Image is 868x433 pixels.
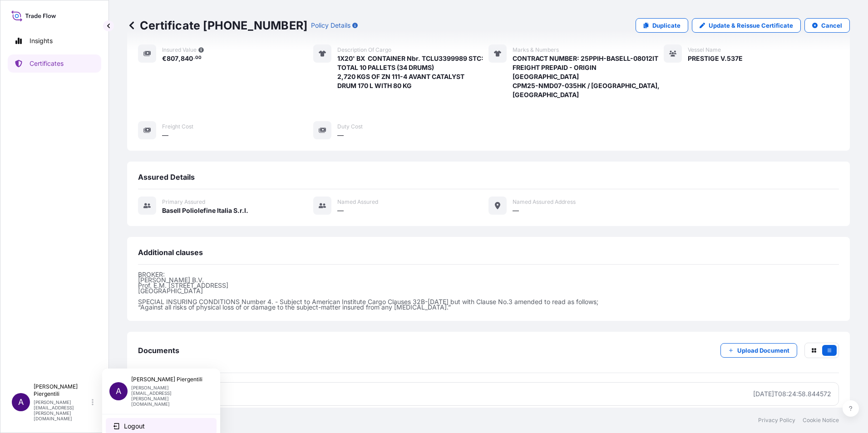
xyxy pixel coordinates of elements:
[127,18,307,33] p: Certificate [PHONE_NUMBER]
[138,172,195,182] span: Assured Details
[753,389,831,399] div: [DATE]T08:24:58.844572
[162,123,193,130] span: Freight Cost
[720,343,797,358] button: Upload Document
[803,417,839,424] a: Cookie Notice
[116,387,121,396] span: A
[195,56,202,59] span: 00
[337,131,344,140] span: —
[758,417,795,424] a: Privacy Policy
[30,59,64,68] p: Certificates
[181,55,193,62] span: 840
[8,32,101,50] a: Insights
[636,18,688,33] a: Duplicate
[167,55,178,62] span: 807
[124,422,145,431] span: Logout
[337,123,363,130] span: Duty Cost
[34,383,90,398] p: [PERSON_NAME] Piergentili
[193,56,195,59] span: .
[162,198,205,206] span: Primary assured
[337,206,344,215] span: —
[30,36,53,45] p: Insights
[138,272,839,310] p: BROKER: [PERSON_NAME] B.V. Prof. E.M. [STREET_ADDRESS] [GEOGRAPHIC_DATA] SPECIAL INSURING CONDITI...
[138,248,203,257] span: Additional clauses
[337,54,483,90] span: 1X20' BX CONTAINER Nbr. TCLU3399989 STC: TOTAL 10 PALLETS (34 DRUMS) 2,720 KGS OF ZN 111-4 AVANT ...
[311,21,350,30] p: Policy Details
[131,385,206,407] p: [PERSON_NAME][EMAIL_ADDRESS][PERSON_NAME][DOMAIN_NAME]
[692,18,801,33] a: Update & Reissue Certificate
[131,376,206,383] p: [PERSON_NAME] Piergentili
[513,206,519,215] span: —
[162,131,168,140] span: —
[138,346,179,355] span: Documents
[18,398,24,407] span: A
[34,399,90,421] p: [PERSON_NAME][EMAIL_ADDRESS][PERSON_NAME][DOMAIN_NAME]
[162,206,248,215] span: Basell Poliolefine Italia S.r.l.
[804,18,850,33] button: Cancel
[8,54,101,73] a: Certificates
[513,198,576,206] span: Named Assured Address
[337,198,378,206] span: Named Assured
[688,54,743,63] span: PRESTIGE V.537E
[652,21,681,30] p: Duplicate
[821,21,842,30] p: Cancel
[138,382,839,406] a: PDFCertificate[DATE]T08:24:58.844572
[513,54,664,99] span: CONTRACT NUMBER: 25PPIH-BASELL-08012IT FREIGHT PREPAID - ORIGIN [GEOGRAPHIC_DATA] CPM25-NMD07-035...
[737,346,789,355] p: Upload Document
[162,55,167,62] span: €
[709,21,793,30] p: Update & Reissue Certificate
[178,55,181,62] span: ,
